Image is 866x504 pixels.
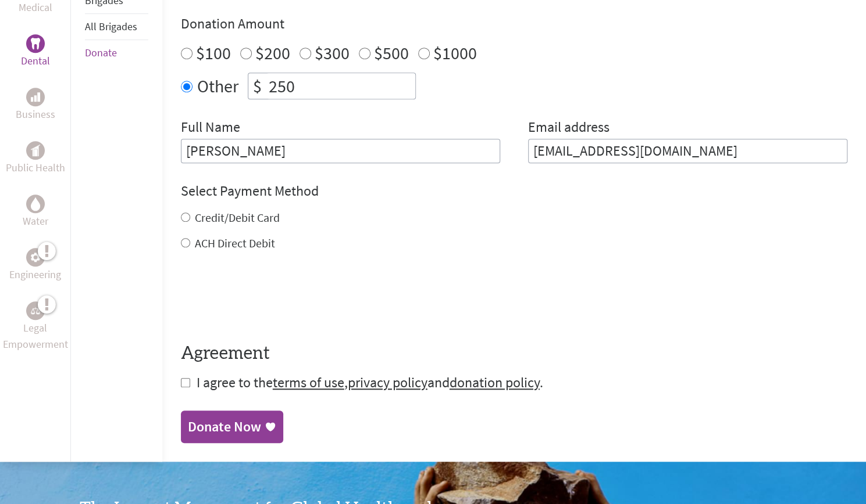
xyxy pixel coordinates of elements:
img: Legal Empowerment [31,307,40,314]
label: $1000 [433,42,477,64]
a: Donate [85,46,117,59]
label: $100 [196,42,231,64]
div: Public Health [26,141,45,160]
p: Public Health [6,160,65,176]
a: WaterWater [23,195,48,229]
a: terms of use [273,373,344,391]
input: Your Email [528,139,847,163]
p: Dental [21,53,50,69]
h4: Select Payment Method [181,182,847,200]
span: I agree to the , and . [197,373,543,391]
label: $500 [374,42,409,64]
a: EngineeringEngineering [9,248,61,283]
label: $300 [315,42,350,64]
iframe: reCAPTCHA [181,275,358,320]
label: ACH Direct Debit [195,236,275,250]
div: Donate Now [188,417,261,436]
a: Public HealthPublic Health [6,141,65,176]
label: Email address [528,118,610,139]
a: Donate Now [181,411,283,443]
a: DentalDental [21,34,50,69]
img: Dental [31,38,40,49]
div: Dental [26,34,45,53]
li: All Brigades [85,14,148,40]
input: Enter Amount [266,73,415,99]
img: Business [31,92,40,102]
h4: Agreement [181,343,847,364]
img: Water [31,197,40,210]
li: Donate [85,40,148,66]
div: Water [26,195,45,213]
a: Legal EmpowermentLegal Empowerment [2,301,68,352]
label: Credit/Debit Card [195,210,280,225]
label: Other [197,73,238,99]
p: Water [23,213,48,229]
label: Full Name [181,118,240,139]
img: Public Health [31,145,40,156]
a: privacy policy [348,373,427,391]
h4: Donation Amount [181,15,847,33]
div: Legal Empowerment [26,301,45,320]
div: Business [26,88,45,106]
a: donation policy [450,373,540,391]
p: Business [16,106,55,123]
input: Enter Full Name [181,139,500,163]
p: Engineering [9,267,61,283]
div: $ [248,73,266,99]
label: $200 [255,42,290,64]
a: All Brigades [85,20,137,33]
p: Legal Empowerment [2,320,68,352]
a: BusinessBusiness [16,88,55,123]
img: Engineering [31,252,40,261]
div: Engineering [26,248,45,267]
